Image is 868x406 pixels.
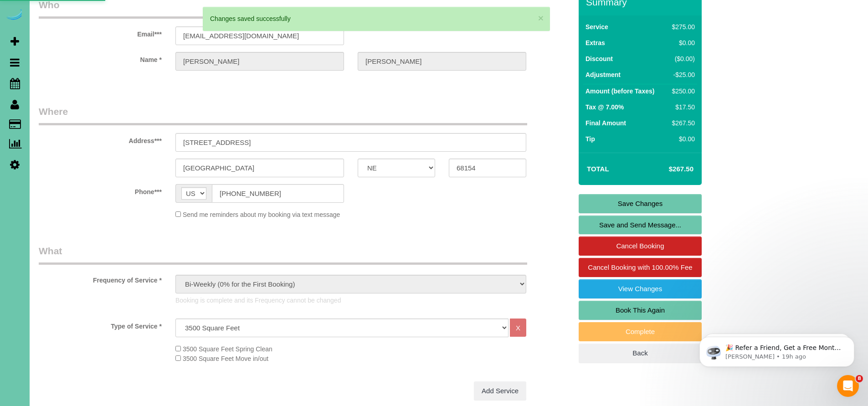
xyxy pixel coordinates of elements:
label: Adjustment [586,70,621,79]
legend: Where [39,105,527,125]
a: Cancel Booking with 100.00% Fee [579,258,702,277]
div: Changes saved successfully [210,14,543,23]
label: Amount (before Taxes) [586,87,654,96]
div: $275.00 [668,22,695,31]
label: Discount [586,54,613,63]
a: Cancel Booking [579,236,702,256]
label: Name * [32,52,169,64]
a: View Changes [579,279,702,298]
p: Message from Ellie, sent 19h ago [40,35,157,43]
label: Service [586,22,608,31]
span: 🎉 Refer a Friend, Get a Free Month! 🎉 Love Automaid? Share the love! When you refer a friend who ... [40,26,156,124]
div: $250.00 [668,87,695,96]
span: 3500 Square Feet Move in/out [183,355,268,362]
div: ($0.00) [668,54,695,63]
button: × [538,13,544,23]
iframe: Intercom notifications message [686,318,868,381]
div: -$25.00 [668,70,695,79]
span: Send me reminders about my booking via text message [183,211,340,218]
a: Back [579,344,702,363]
p: Booking is complete and its Frequency cannot be changed [175,296,526,305]
strong: Total [587,165,609,173]
label: Tax @ 7.00% [586,103,624,112]
a: Book This Again [579,301,702,320]
div: $0.00 [668,38,695,47]
span: 3500 Square Feet Spring Clean [183,345,272,353]
a: Add Service [474,381,526,401]
label: Type of Service * [32,319,169,331]
div: $0.00 [668,134,695,144]
label: Tip [586,134,595,144]
a: Save and Send Message... [579,216,702,235]
legend: What [39,244,527,265]
iframe: Intercom live chat [837,375,859,397]
img: Automaid Logo [5,9,24,22]
span: 8 [856,375,863,382]
a: Save Changes [579,194,702,213]
label: Final Amount [586,118,626,128]
label: Frequency of Service * [32,272,169,285]
h4: $267.50 [642,165,693,173]
span: Cancel Booking with 100.00% Fee [588,263,692,271]
div: $267.50 [668,118,695,128]
div: $17.50 [668,103,695,112]
label: Extras [586,38,605,47]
